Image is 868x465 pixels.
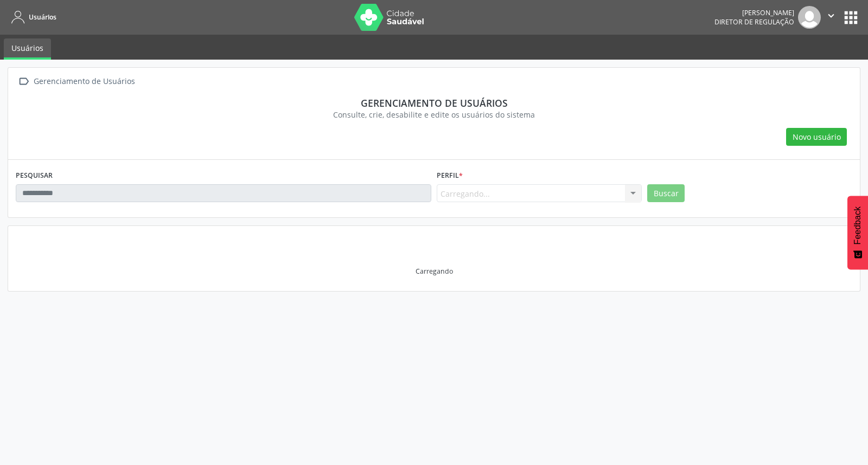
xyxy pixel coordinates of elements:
[29,12,56,22] span: Usuários
[23,109,845,120] div: Consulte, crie, desabilite e edite os usuários do sistema
[825,10,837,22] i: 
[16,74,137,89] a:  Gerenciamento de Usuários
[416,267,453,276] div: Carregando
[853,206,863,244] span: Feedback
[8,8,56,26] a: Usuários
[714,17,794,27] span: Diretor de regulação
[714,8,794,17] div: [PERSON_NAME]
[798,6,821,29] img: img
[16,74,31,89] i: 
[31,74,137,89] div: Gerenciamento de Usuários
[23,97,845,109] div: Gerenciamento de usuários
[16,167,53,184] label: PESQUISAR
[841,8,860,27] button: apps
[821,6,841,29] button: 
[647,184,685,203] button: Buscar
[786,128,847,146] button: Novo usuário
[437,167,463,184] label: Perfil
[847,196,868,269] button: Feedback - Mostrar pesquisa
[4,38,51,60] a: Usuários
[793,131,841,143] span: Novo usuário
